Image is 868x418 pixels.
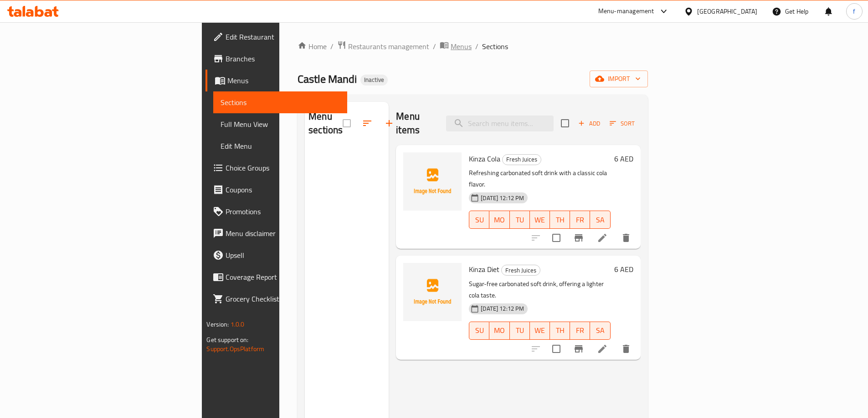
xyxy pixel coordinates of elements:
[575,116,604,131] button: Add
[226,250,339,261] span: Upsell
[514,213,526,227] span: TU
[451,41,472,52] span: Menus
[206,318,229,330] span: Version:
[206,343,264,355] a: Support.OpsPlatform
[206,334,248,346] span: Get support on:
[853,6,855,16] span: f
[226,162,339,173] span: Choice Groups
[469,322,489,340] button: SU
[226,206,339,217] span: Promotions
[221,97,339,108] span: Sections
[446,116,554,131] input: search
[205,179,347,201] a: Coupons
[226,293,339,304] span: Grocery Checklist
[298,40,648,52] nav: breadcrumb
[598,6,654,17] div: Menu-management
[554,213,566,227] span: TH
[590,211,610,229] button: SA
[205,48,347,70] a: Branches
[514,324,526,337] span: TU
[577,118,601,129] span: Add
[574,213,586,227] span: FR
[477,304,528,313] span: [DATE] 12:12 PM
[469,278,610,301] p: Sugar-free carbonated soft drink, offering a lighter cola taste.
[615,338,637,360] button: delete
[493,324,506,337] span: MO
[568,227,590,249] button: Branch-specific-item
[378,112,400,134] button: Add section
[604,116,641,131] span: Sort items
[614,263,633,276] h6: 6 AED
[360,76,388,84] span: Inactive
[226,272,339,282] span: Coverage Report
[226,184,339,195] span: Coupons
[433,41,436,52] li: /
[360,75,388,86] div: Inactive
[610,118,635,129] span: Sort
[348,41,429,52] span: Restaurants management
[615,227,637,249] button: delete
[226,228,339,239] span: Menu disclaimer
[226,31,339,42] span: Edit Restaurant
[570,211,590,229] button: FR
[213,135,347,157] a: Edit Menu
[469,262,499,276] span: Kinza Diet
[574,324,586,337] span: FR
[547,339,566,358] span: Select to update
[501,265,540,276] div: Fresh Juices
[403,263,462,321] img: Kinza Diet
[337,40,429,52] a: Restaurants management
[489,211,509,229] button: MO
[356,112,378,134] span: Sort sections
[510,211,530,229] button: TU
[221,141,339,151] span: Edit Menu
[697,6,757,16] div: [GEOGRAPHIC_DATA]
[231,318,245,330] span: 1.0.0
[597,73,641,85] span: import
[475,41,478,52] li: /
[530,211,550,229] button: WE
[502,154,541,165] div: Fresh Juices
[534,324,546,337] span: WE
[597,343,608,354] a: Edit menu item
[403,152,462,211] img: Kinza Cola
[590,322,610,340] button: SA
[205,70,347,91] a: Menus
[575,116,604,131] span: Add item
[205,26,347,48] a: Edit Restaurant
[221,119,339,130] span: Full Menu View
[213,91,347,113] a: Sections
[205,222,347,244] a: Menu disclaimer
[570,322,590,340] button: FR
[607,116,637,131] button: Sort
[469,167,610,190] p: Refreshing carbonated soft drink with a classic cola flavor.
[590,71,648,87] button: import
[440,40,472,52] a: Menus
[205,266,347,288] a: Coverage Report
[614,152,633,165] h6: 6 AED
[550,322,570,340] button: TH
[482,41,508,52] span: Sections
[469,152,500,166] span: Kinza Cola
[555,114,575,133] span: Select section
[503,154,541,165] span: Fresh Juices
[477,194,528,202] span: [DATE] 12:12 PM
[205,157,347,179] a: Choice Groups
[594,213,606,227] span: SA
[597,232,608,243] a: Edit menu item
[396,110,435,137] h2: Menu items
[510,322,530,340] button: TU
[205,288,347,310] a: Grocery Checklist
[554,324,566,337] span: TH
[534,213,546,227] span: WE
[489,322,509,340] button: MO
[493,213,506,227] span: MO
[502,265,540,276] span: Fresh Juices
[547,228,566,247] span: Select to update
[473,324,486,337] span: SU
[205,244,347,266] a: Upsell
[227,75,339,86] span: Menus
[305,145,389,152] nav: Menu sections
[568,338,590,360] button: Branch-specific-item
[213,113,347,135] a: Full Menu View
